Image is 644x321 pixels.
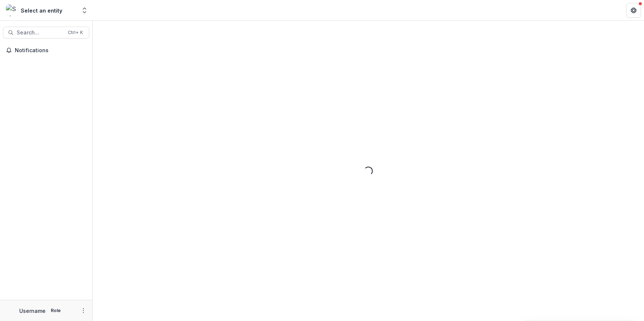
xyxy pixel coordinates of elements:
[626,3,641,18] button: Get Help
[66,29,84,37] div: Ctrl + K
[79,306,88,315] button: More
[15,47,86,54] span: Notifications
[3,27,89,39] button: Search...
[6,4,18,16] img: Select an entity
[19,307,46,315] p: Username
[21,7,62,14] div: Select an entity
[17,30,63,36] span: Search...
[79,3,90,18] button: Open entity switcher
[3,44,89,56] button: Notifications
[49,307,63,314] p: Role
